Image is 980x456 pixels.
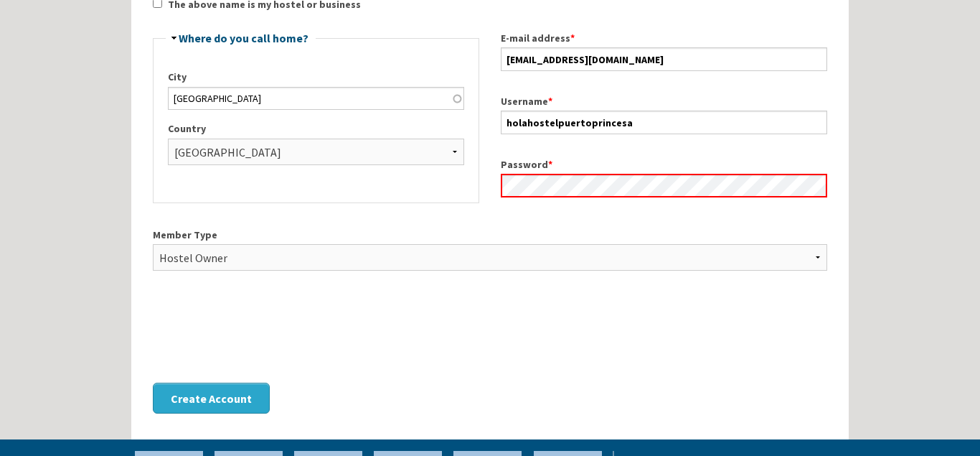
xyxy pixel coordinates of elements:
[168,121,464,136] label: Country
[153,228,827,243] label: Member Type
[179,31,308,45] a: Where do you call home?
[501,157,827,172] label: Password
[570,32,575,45] span: This field is required.
[501,47,827,70] input: A valid e-mail address. All e-mails from the system will be sent to this address. The e-mail addr...
[153,383,270,414] button: Create Account
[168,70,464,85] label: City
[501,31,827,46] label: E-mail address
[501,94,827,109] label: Username
[153,304,371,360] iframe: reCAPTCHA
[548,95,552,108] span: This field is required.
[548,158,552,171] span: This field is required.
